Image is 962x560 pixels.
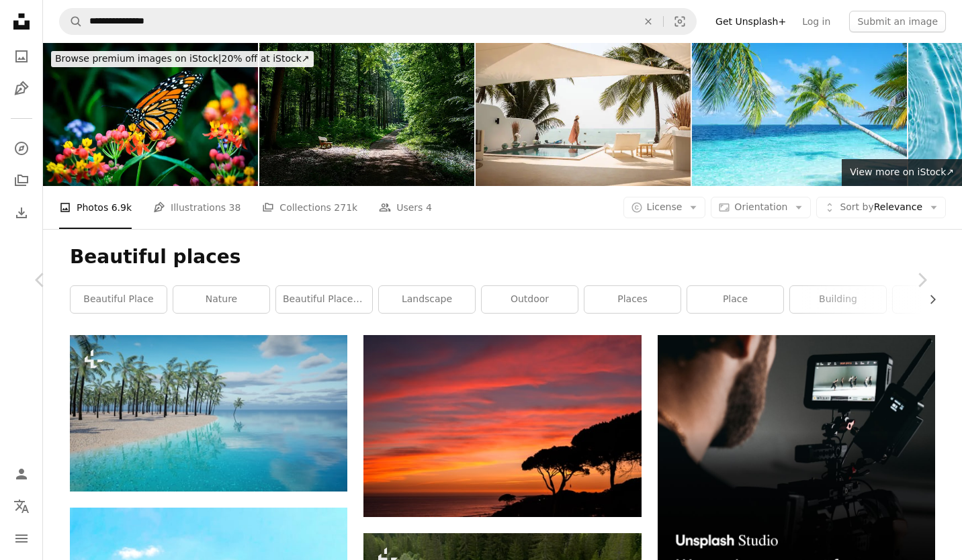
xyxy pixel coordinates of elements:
img: Discover a sun-kissed wooden bench nestled in vibrant woods. Ideal for evoking feelings of calm, ... [259,43,474,186]
button: Submit an image [849,11,946,32]
a: outdoor [482,286,578,313]
span: 20% off at iStock ↗ [55,53,310,64]
a: Users 4 [379,186,432,229]
a: Collections [8,167,35,194]
button: Search Unsplash [60,9,83,34]
span: Sort by [840,201,873,212]
a: place [687,286,783,313]
a: Illustrations [8,75,35,102]
a: trees at the shore during golden hour [363,420,641,432]
button: Orientation [711,197,811,218]
a: Collections 271k [262,186,357,229]
span: Browse premium images on iStock | [55,53,221,64]
span: View more on iStock ↗ [850,167,954,177]
a: Download History [8,199,35,226]
img: Coconut palm trees and beautiful turquoise sea on tropical paradise beach [692,43,907,186]
a: View more on iStock↗ [842,159,962,186]
a: Log in / Sign up [8,461,35,487]
a: Photos [8,43,35,70]
button: Sort byRelevance [816,197,946,218]
img: Monarch butterfly sucking nectar on flower [43,43,258,186]
span: 4 [426,200,432,215]
a: places [584,286,681,313]
button: Visual search [664,9,696,34]
a: building [790,286,886,313]
a: beautiful places in the world [276,286,372,313]
a: Next [881,216,962,344]
button: Clear [633,9,663,34]
a: landscape [379,286,475,313]
span: Relevance [840,201,922,214]
span: Orientation [734,201,787,212]
img: a tropical beach with palm trees and blue water [70,335,347,491]
span: 38 [229,200,241,215]
span: License [647,201,683,212]
a: beautiful place [71,286,167,313]
button: License [623,197,706,218]
span: 271k [334,200,357,215]
a: Log in [794,11,838,32]
button: Menu [8,525,35,552]
a: Illustrations 38 [153,186,240,229]
a: a tropical beach with palm trees and blue water [70,407,347,419]
a: Browse premium images on iStock|20% off at iStock↗ [43,43,322,75]
img: Vacation in paradise [476,43,691,186]
img: trees at the shore during golden hour [363,335,641,516]
a: Explore [8,135,35,162]
form: Find visuals sitewide [59,8,697,35]
h1: Beautiful places [70,245,935,269]
button: Language [8,493,35,520]
a: nature [173,286,269,313]
a: Get Unsplash+ [707,11,794,32]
